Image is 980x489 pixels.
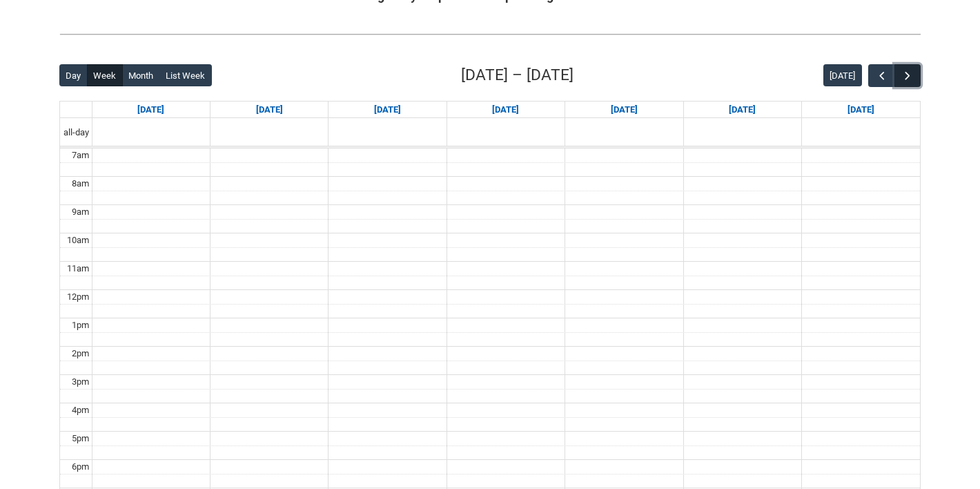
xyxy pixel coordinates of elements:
div: 1pm [69,318,92,332]
div: 4pm [69,403,92,417]
button: Month [122,64,160,86]
div: 10am [64,233,92,247]
div: 12pm [64,290,92,304]
button: Next Week [894,64,921,87]
button: Week [87,64,123,86]
a: Go to September 11, 2025 [608,102,640,118]
button: [DATE] [823,64,862,86]
a: Go to September 10, 2025 [489,102,522,118]
div: 3pm [69,375,92,389]
div: 9am [69,205,92,219]
a: Go to September 9, 2025 [371,102,404,118]
button: Previous Week [868,64,894,87]
a: Go to September 7, 2025 [135,102,167,118]
img: REDU_GREY_LINE [59,27,921,41]
div: 8am [69,177,92,191]
div: 5pm [69,432,92,445]
a: Go to September 12, 2025 [726,102,758,118]
a: Go to September 13, 2025 [845,102,877,118]
h2: [DATE] – [DATE] [461,64,574,87]
button: Day [59,64,88,86]
div: 11am [64,262,92,276]
a: Go to September 8, 2025 [253,102,286,118]
div: 2pm [69,347,92,361]
div: 7am [69,148,92,162]
div: 6pm [69,460,92,474]
button: List Week [159,64,212,86]
span: all-day [61,126,92,140]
